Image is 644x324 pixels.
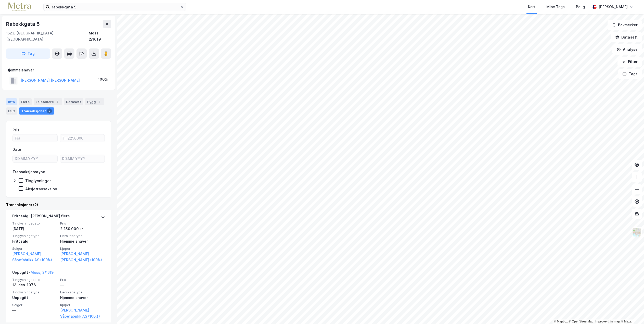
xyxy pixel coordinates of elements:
[12,307,57,313] div: —
[12,251,57,263] a: [PERSON_NAME] Såpefabrikk AS (100%)
[6,107,17,115] div: ESG
[47,108,52,114] div: 2
[6,30,89,42] div: 1523, [GEOGRAPHIC_DATA], [GEOGRAPHIC_DATA]
[632,227,642,237] img: Z
[6,98,17,105] div: Info
[595,320,620,323] a: Improve this map
[6,48,50,59] button: Tag
[50,3,180,11] input: Søk på adresse, matrikkel, gårdeiere, leietakere eller personer
[19,98,32,105] div: Eiere
[611,32,642,42] button: Datasett
[34,98,62,105] div: Leietakere
[60,221,105,226] span: Pris
[97,99,102,104] div: 1
[6,67,111,73] div: Hjemmelshaver
[60,234,105,238] span: Eierskapstype
[569,320,594,323] a: OpenStreetMap
[64,98,83,105] div: Datasett
[60,155,105,163] input: DD.MM.YYYY
[12,290,57,294] span: Tinglysningstype
[25,186,57,191] div: Aksjetransaksjon
[60,282,105,288] div: —
[12,226,57,232] div: [DATE]
[554,320,568,323] a: Mapbox
[576,4,585,10] div: Bolig
[60,251,105,263] a: [PERSON_NAME] [PERSON_NAME] (100%)
[60,226,105,232] div: 2 250 000 kr
[25,178,51,183] div: Tinglysninger
[89,30,111,42] div: Moss, 2/1619
[612,44,642,55] button: Analyse
[619,300,644,324] div: Kontrollprogram for chat
[12,234,57,238] span: Tinglysningstype
[85,98,104,105] div: Bygg
[528,4,535,10] div: Kart
[608,20,642,30] button: Bokmerker
[60,307,105,319] a: [PERSON_NAME] Såpefabrikk AS (100%)
[13,134,57,142] input: Fra
[8,3,31,11] img: metra-logo.256734c3b2bbffee19d4.png
[12,295,57,301] div: Uoppgitt
[619,300,644,324] iframe: Chat Widget
[12,246,57,251] span: Selger
[98,76,108,82] div: 100%
[12,127,19,133] div: Pris
[19,107,54,115] div: Transaksjoner
[60,238,105,244] div: Hjemmelshaver
[617,57,642,67] button: Filter
[55,99,60,104] div: 4
[6,20,41,28] div: Rabekkgata 5
[12,278,57,282] span: Tinglysningsdato
[12,303,57,307] span: Selger
[60,295,105,301] div: Hjemmelshaver
[31,270,54,275] a: Moss, 2/1619
[60,134,105,142] input: Til 2250000
[12,282,57,288] div: 13. des. 1976
[618,69,642,79] button: Tags
[546,4,565,10] div: Mine Tags
[6,202,111,208] div: Transaksjoner (2)
[60,303,105,307] span: Kjøper
[60,246,105,251] span: Kjøper
[599,4,628,10] div: [PERSON_NAME]
[12,238,57,244] div: Fritt salg
[60,278,105,282] span: Pris
[13,155,57,163] input: DD.MM.YYYY
[12,146,21,153] div: Dato
[12,269,54,278] div: Uoppgitt -
[12,169,45,175] div: Transaksjonstype
[12,213,70,221] div: Fritt salg - [PERSON_NAME] flere
[12,221,57,226] span: Tinglysningsdato
[60,290,105,294] span: Eierskapstype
